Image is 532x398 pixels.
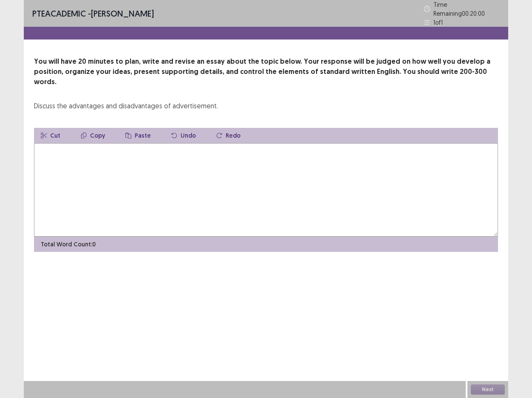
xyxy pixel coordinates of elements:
[41,240,96,249] p: Total Word Count: 0
[433,18,443,27] p: 1 of 1
[32,8,86,19] span: PTE academic
[34,128,67,143] button: Cut
[34,101,218,111] div: Discuss the advantages and disadvantages of advertisement.
[32,7,154,20] p: - [PERSON_NAME]
[209,128,247,143] button: Redo
[164,128,203,143] button: Undo
[119,128,158,143] button: Paste
[74,128,112,143] button: Copy
[34,56,498,87] p: You will have 20 minutes to plan, write and revise an essay about the topic below. Your response ...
